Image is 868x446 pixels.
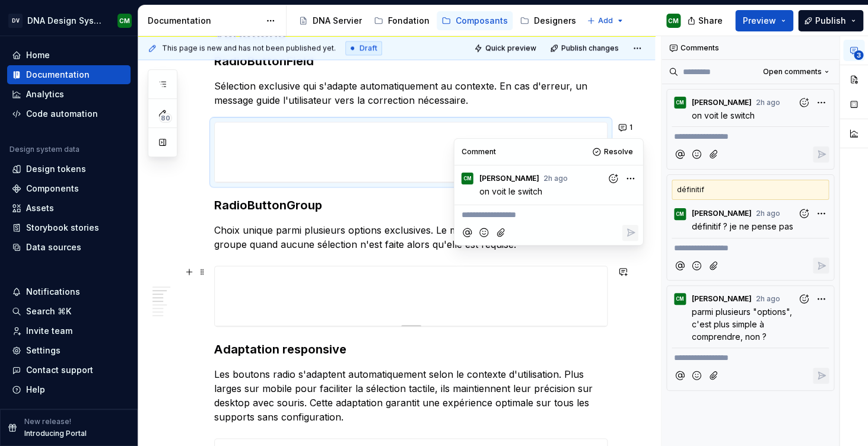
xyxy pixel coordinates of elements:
[813,206,829,222] button: More
[214,197,608,214] h3: RadioButtonGroup
[668,16,679,26] div: CM
[369,11,434,30] a: Fondation
[479,186,542,196] span: on voit le switch
[26,88,64,100] div: Analytics
[459,225,475,241] button: Mention someone
[604,147,633,157] span: Resolve
[735,10,793,31] button: Preview
[589,144,638,160] button: Resolve
[26,364,93,376] div: Contact support
[813,368,829,384] button: Reply
[813,146,829,163] button: Reply
[692,307,794,342] span: parmi plusieurs "options", c'est plus simple à comprendre, non ?
[561,43,619,53] span: Publish changes
[26,384,45,396] div: Help
[689,368,705,384] button: Add emoji
[672,126,829,143] div: Composer editor
[672,348,829,364] div: Composer editor
[706,257,722,273] button: Attach files
[796,94,812,110] button: Add reaction
[7,160,131,179] a: Design tokens
[706,368,722,384] button: Attach files
[7,341,131,360] a: Settings
[479,174,539,183] span: [PERSON_NAME]
[692,209,752,218] span: [PERSON_NAME]
[629,123,632,132] span: 1
[8,14,23,28] div: DV
[854,50,863,60] span: 3
[813,94,829,110] button: More
[598,16,613,26] span: Add
[388,15,430,27] div: Fondation
[743,15,776,27] span: Preview
[7,282,131,301] button: Notifications
[214,53,608,69] h3: RadioButtonField
[9,145,80,154] div: Design system data
[689,146,705,163] button: Add emoji
[7,361,131,380] button: Contact support
[119,16,130,26] div: CM
[7,85,131,104] a: Analytics
[672,180,829,200] div: définitif
[7,179,131,198] a: Components
[24,429,87,438] p: Introducing Portal
[815,15,846,27] span: Publish
[672,368,688,384] button: Mention someone
[294,11,367,30] a: DNA Servier
[676,294,684,304] div: CM
[692,110,755,120] span: on voit le switch
[692,221,793,231] span: définitif ? je ne pense pas
[26,286,80,298] div: Notifications
[7,380,131,399] button: Help
[515,11,581,30] a: Designers
[26,163,86,175] div: Design tokens
[26,241,81,253] div: Data sources
[798,10,863,31] button: Publish
[493,225,509,241] button: Attach files
[159,113,172,123] span: 80
[7,218,131,237] a: Storybook stories
[813,257,829,273] button: Reply
[26,202,54,214] div: Assets
[214,79,608,107] p: Sélection exclusive qui s'adapte automatiquement au contexte. En cas d'erreur, un message guide l...
[676,209,684,219] div: CM
[462,147,496,157] div: Comment
[27,15,103,27] div: DNA Design System
[7,104,131,123] a: Code automation
[692,98,752,107] span: [PERSON_NAME]
[758,63,834,80] button: Open comments
[26,305,71,317] div: Search ⌘K
[26,345,61,356] div: Settings
[706,146,722,163] button: Attach files
[672,146,688,163] button: Mention someone
[796,291,812,307] button: Add reaction
[26,49,50,61] div: Home
[7,238,131,257] a: Data sources
[148,15,260,27] div: Documentation
[470,40,542,56] button: Quick preview
[622,170,638,186] button: More
[26,69,90,81] div: Documentation
[26,325,72,337] div: Invite team
[24,417,71,426] p: New release!
[459,205,638,221] div: Composer editor
[476,225,492,241] button: Add emoji
[214,341,608,358] h3: Adaptation responsive
[534,15,576,27] div: Designers
[672,238,829,254] div: Composer editor
[698,15,723,27] span: Share
[681,10,730,31] button: Share
[796,206,812,222] button: Add reaction
[360,43,377,53] span: Draft
[583,12,628,29] button: Add
[689,257,705,273] button: Add emoji
[7,302,131,321] button: Search ⌘K
[7,199,131,218] a: Assets
[7,321,131,340] a: Invite team
[26,222,99,234] div: Storybook stories
[692,294,752,304] span: [PERSON_NAME]
[313,15,362,27] div: DNA Servier
[214,223,608,251] p: Choix unique parmi plusieurs options exclusives. Le message d'erreur apparaît sous le groupe quan...
[672,257,688,273] button: Mention someone
[26,108,98,120] div: Code automation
